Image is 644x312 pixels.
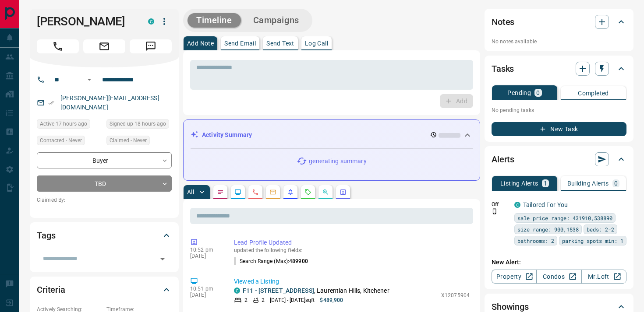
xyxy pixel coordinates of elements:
[37,279,172,300] div: Criteria
[581,270,626,284] a: Mr.Loft
[492,200,509,208] p: Off
[110,119,166,128] span: Signed up 18 hours ago
[492,152,514,166] h2: Alerts
[130,39,172,53] span: Message
[190,292,221,298] p: [DATE]
[492,38,626,46] p: No notes available
[492,11,626,32] div: Notes
[48,100,54,106] svg: Email Verified
[320,296,343,304] p: $489,900
[244,296,248,304] p: 2
[289,258,308,264] span: 489900
[37,152,172,168] div: Buyer
[187,40,214,46] p: Add Note
[234,257,308,265] p: Search Range (Max) :
[191,127,473,143] div: Activity Summary
[614,180,618,186] p: 0
[60,95,159,111] a: [PERSON_NAME][EMAIL_ADDRESS][DOMAIN_NAME]
[517,214,612,222] span: sale price range: 431910,538890
[536,90,540,96] p: 0
[243,287,314,294] a: F11 - [STREET_ADDRESS]
[304,189,311,196] svg: Requests
[492,208,498,214] svg: Push Notification Only
[37,14,135,28] h1: [PERSON_NAME]
[309,157,366,166] p: generating summary
[517,236,554,245] span: bathrooms: 2
[190,253,221,259] p: [DATE]
[217,189,224,196] svg: Notes
[37,119,102,131] div: Mon Aug 11 2025
[266,40,294,46] p: Send Text
[305,40,328,46] p: Log Call
[523,201,568,208] a: Tailored For You
[37,175,172,192] div: TBD
[492,270,537,284] a: Property
[37,283,65,297] h2: Criteria
[190,286,221,292] p: 10:51 pm
[492,15,514,29] h2: Notes
[587,225,614,234] span: beds: 2-2
[562,236,623,245] span: parking spots min: 1
[106,119,172,131] div: Mon Aug 11 2025
[517,225,579,234] span: size range: 900,1538
[507,90,531,96] p: Pending
[84,74,95,85] button: Open
[492,104,626,117] p: No pending tasks
[270,296,315,304] p: [DATE] - [DATE] sqft
[234,287,240,294] div: condos.ca
[262,296,265,304] p: 2
[514,202,520,208] div: condos.ca
[252,189,259,196] svg: Calls
[148,18,154,25] div: condos.ca
[492,62,514,76] h2: Tasks
[40,119,87,128] span: Active 17 hours ago
[156,253,169,265] button: Open
[234,277,470,286] p: Viewed a Listing
[234,247,470,253] p: updated the following fields:
[37,39,79,53] span: Call
[190,247,221,253] p: 10:52 pm
[37,196,172,204] p: Claimed By:
[492,58,626,79] div: Tasks
[287,189,294,196] svg: Listing Alerts
[269,189,276,196] svg: Emails
[500,180,538,186] p: Listing Alerts
[441,291,470,299] p: X12075904
[578,90,609,96] p: Completed
[492,122,626,136] button: New Task
[187,189,194,195] p: All
[322,189,329,196] svg: Opportunities
[567,180,609,186] p: Building Alerts
[544,180,547,186] p: 1
[37,228,55,242] h2: Tags
[492,149,626,170] div: Alerts
[492,258,626,267] p: New Alert:
[224,40,256,46] p: Send Email
[83,39,125,53] span: Email
[340,189,347,196] svg: Agent Actions
[202,130,252,140] p: Activity Summary
[234,238,470,247] p: Lead Profile Updated
[40,136,82,145] span: Contacted - Never
[244,13,308,28] button: Campaigns
[37,225,172,246] div: Tags
[110,136,147,145] span: Claimed - Never
[536,270,581,284] a: Condos
[188,13,241,28] button: Timeline
[234,189,241,196] svg: Lead Browsing Activity
[243,286,389,295] p: , Laurentian Hills, Kitchener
